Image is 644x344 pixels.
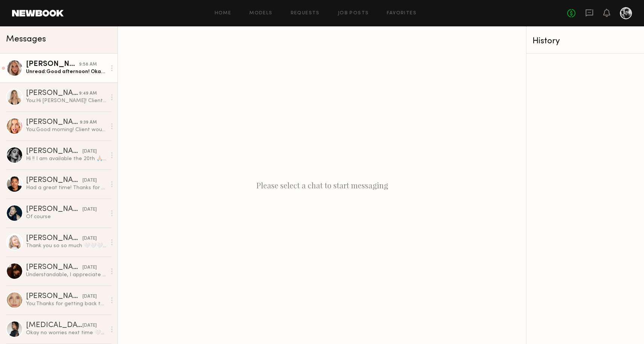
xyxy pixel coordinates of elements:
[26,126,106,133] div: You: Good morning! Client would like to move forward with booking you for [DATE]! Im currently wo...
[26,68,106,75] div: Unread: Good afternoon! Okay no worries thank you so much for letting me know! I would love to wo...
[79,61,97,68] div: 9:58 AM
[6,35,46,44] span: Messages
[82,235,97,242] div: [DATE]
[215,11,232,16] a: Home
[26,235,82,242] div: [PERSON_NAME]
[82,148,97,155] div: [DATE]
[533,37,638,46] div: History
[26,322,82,329] div: [MEDICAL_DATA][PERSON_NAME]
[387,11,417,16] a: Favorites
[26,61,79,68] div: [PERSON_NAME]
[26,300,106,307] div: You: Thanks for getting back to me! I'll definitely be reaching out in the future.
[26,329,106,336] div: Okay no worries next time 🤍🤍
[26,242,106,249] div: Thank you so so much 🤍🤍🤍🙏🏼
[26,213,106,220] div: Of course
[79,90,97,97] div: 9:49 AM
[26,119,80,126] div: [PERSON_NAME]
[249,11,272,16] a: Models
[26,148,82,155] div: [PERSON_NAME]
[82,293,97,300] div: [DATE]
[26,293,82,300] div: [PERSON_NAME]
[82,206,97,213] div: [DATE]
[118,26,526,344] div: Please select a chat to start messaging
[338,11,369,16] a: Job Posts
[26,271,106,278] div: Understandable, I appreciate the opportunity! Reach out if you ever need a [DEMOGRAPHIC_DATA] mod...
[26,155,106,162] div: Hi !! I am available the 20th 🙏🏼💫
[26,206,82,213] div: [PERSON_NAME]
[80,119,97,126] div: 9:39 AM
[26,264,82,271] div: [PERSON_NAME]
[26,97,106,104] div: You: Hi [PERSON_NAME]! Client would love to book you for a half day on the 25th so that you are a...
[26,177,82,184] div: [PERSON_NAME]
[82,264,97,271] div: [DATE]
[291,11,320,16] a: Requests
[26,184,106,191] div: Had a great time! Thanks for having me!
[26,90,79,97] div: [PERSON_NAME]
[82,177,97,184] div: [DATE]
[82,322,97,329] div: [DATE]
